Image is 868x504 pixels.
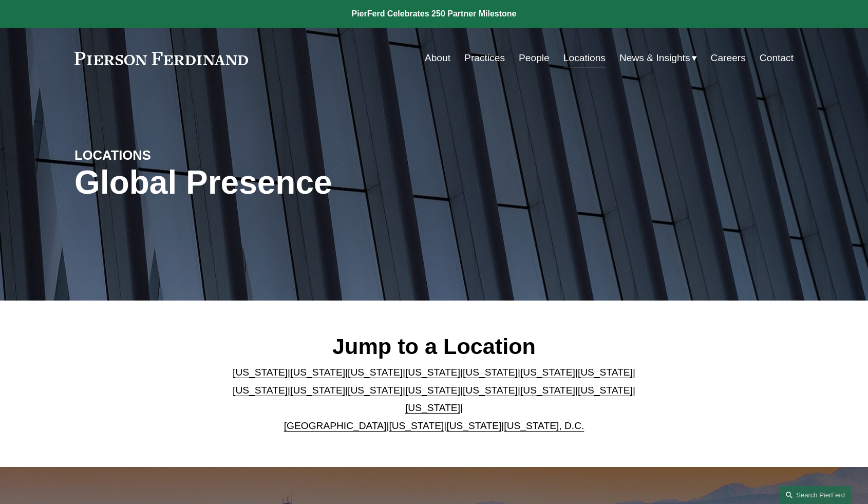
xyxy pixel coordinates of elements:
[284,420,387,431] a: [GEOGRAPHIC_DATA]
[619,49,690,67] span: News & Insights
[233,385,288,396] a: [US_STATE]
[425,48,450,68] a: About
[290,367,345,378] a: [US_STATE]
[504,420,584,431] a: [US_STATE], D.C.
[520,385,575,396] a: [US_STATE]
[519,48,550,68] a: People
[780,486,852,504] a: Search this site
[463,385,518,396] a: [US_STATE]
[711,48,746,68] a: Careers
[233,367,288,378] a: [US_STATE]
[619,48,697,68] a: folder dropdown
[563,48,606,68] a: Locations
[464,48,505,68] a: Practices
[520,367,575,378] a: [US_STATE]
[463,367,518,378] a: [US_STATE]
[224,364,644,435] p: | | | | | | | | | | | | | | | | | |
[405,367,460,378] a: [US_STATE]
[405,385,460,396] a: [US_STATE]
[405,402,460,413] a: [US_STATE]
[578,385,633,396] a: [US_STATE]
[290,385,345,396] a: [US_STATE]
[74,147,254,163] h4: LOCATIONS
[74,164,554,201] h1: Global Presence
[760,48,794,68] a: Contact
[389,420,444,431] a: [US_STATE]
[446,420,501,431] a: [US_STATE]
[348,385,403,396] a: [US_STATE]
[224,333,644,360] h2: Jump to a Location
[348,367,403,378] a: [US_STATE]
[578,367,633,378] a: [US_STATE]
